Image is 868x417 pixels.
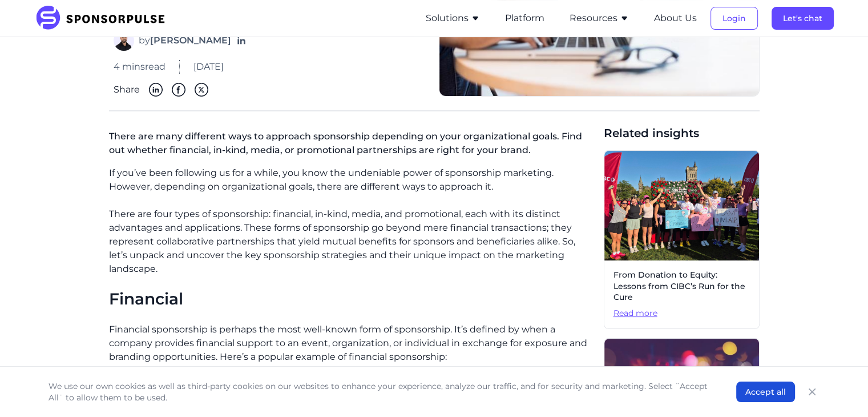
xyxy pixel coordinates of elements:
iframe: Chat Widget [811,362,868,417]
button: Close [804,384,820,400]
p: There are four types of sponsorship: financial, in-kind, media, and promotional, each with its di... [109,207,595,276]
a: About Us [654,13,697,23]
button: Let's chat [772,7,834,30]
img: Twitter [195,83,208,97]
span: by [139,34,231,47]
p: If you’ve been following us for a while, you know the undeniable power of sponsorship marketing. ... [109,166,595,194]
img: Facebook [172,83,185,97]
a: Let's chat [772,13,834,23]
p: There are many different ways to approach sponsorship depending on your organizational goals. Fin... [109,125,595,166]
span: Read more [613,308,750,319]
img: Linkedin [149,83,163,97]
h2: Financial [109,290,595,309]
img: Eddy Sidani [114,30,134,51]
span: Related insights [604,125,760,141]
a: Platform [505,13,544,23]
strong: [PERSON_NAME] [150,35,231,46]
span: 4 mins read [114,60,165,74]
span: [DATE] [193,60,224,74]
p: We use our own cookies as well as third-party cookies on our websites to enhance your experience,... [49,380,713,403]
a: Follow on LinkedIn [236,35,247,46]
button: Accept all [736,382,795,402]
a: Login [710,13,758,23]
span: Share [114,83,140,97]
span: From Donation to Equity: Lessons from CIBC’s Run for the Cure [613,270,750,303]
button: Platform [505,11,544,25]
img: SponsorPulse [35,6,173,31]
button: Resources [570,11,629,25]
a: From Donation to Equity: Lessons from CIBC’s Run for the CureRead more [604,150,760,328]
button: Login [710,7,758,30]
button: About Us [654,11,697,25]
button: Solutions [426,11,480,25]
p: Financial sponsorship is perhaps the most well-known form of sponsorship. It’s defined by when a ... [109,323,595,364]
